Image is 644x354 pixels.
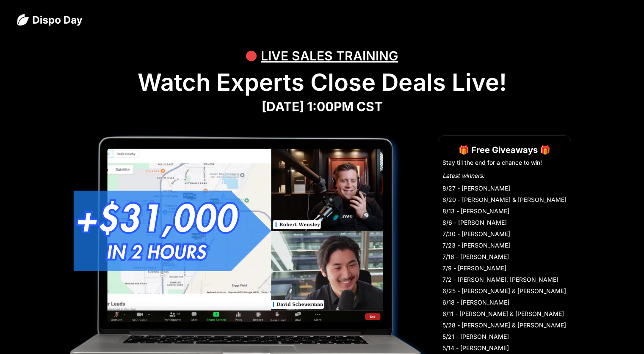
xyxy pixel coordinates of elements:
strong: 🎁 Free Giveaways 🎁 [459,145,550,155]
h1: Watch Experts Close Deals Live! [17,68,627,97]
em: Latest winners: [442,172,484,179]
li: Stay till the end for a chance to win! [442,158,567,167]
div: LIVE SALES TRAINING [261,43,398,68]
strong: [DATE] 1:00PM CST [262,99,383,114]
